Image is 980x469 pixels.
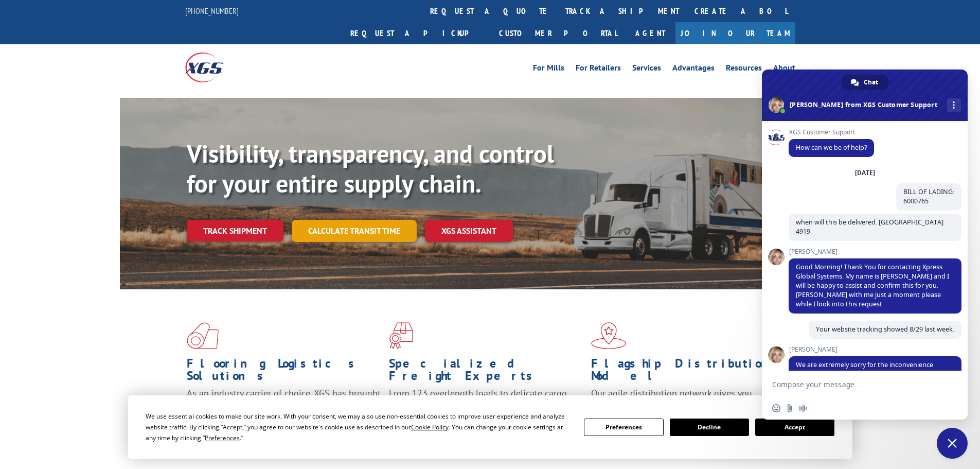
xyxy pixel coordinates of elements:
[187,220,283,241] a: Track shipment
[796,218,943,236] span: when will this be delivered. [GEOGRAPHIC_DATA] 4919
[773,64,795,75] a: About
[625,22,675,44] a: Agent
[187,322,219,349] img: xgs-icon-total-supply-chain-intelligence-red
[187,357,381,387] h1: Flooring Logistics Solutions
[772,404,780,412] span: Insert an emoji
[591,322,627,349] img: xgs-icon-flagship-distribution-model-red
[755,419,834,436] button: Accept
[292,220,417,242] a: Calculate transit time
[128,395,852,459] div: Cookie Consent Prompt
[146,411,572,443] div: We use essential cookies to make our site work. With your consent, we may also use non-essential ...
[772,371,937,397] textarea: Compose your message...
[796,360,954,425] span: We are extremely sorry for the inconvenience caused to you due to the delay in getting this deliv...
[799,404,807,412] span: Audio message
[842,75,888,90] a: Chat
[343,22,491,44] a: Request a pickup
[675,22,795,44] a: Join Our Team
[185,6,239,16] a: [PHONE_NUMBER]
[726,64,762,75] a: Resources
[789,346,961,353] span: [PERSON_NAME]
[576,64,621,75] a: For Retailers
[425,220,513,242] a: XGS ASSISTANT
[205,433,240,442] span: Preferences
[591,357,786,387] h1: Flagship Distribution Model
[389,357,583,387] h1: Specialized Freight Experts
[389,387,583,433] p: From 123 overlength loads to delicate cargo, our experienced staff knows the best way to move you...
[670,419,749,436] button: Decline
[796,143,867,152] span: How can we be of help?
[632,64,661,75] a: Services
[187,137,554,199] b: Visibility, transparency, and control for your entire supply chain.
[816,325,954,334] span: Your website tracking showed 8/29 last week.
[389,322,413,349] img: xgs-icon-focused-on-flooring-red
[855,170,875,176] div: [DATE]
[491,22,625,44] a: Customer Portal
[864,75,878,90] span: Chat
[789,129,874,136] span: XGS Customer Support
[786,404,794,412] span: Send a file
[903,187,954,205] span: BILL OF LADING: 6000765
[796,263,949,308] span: Good Morning! Thank You for contacting Xpress Global Systems. My name is [PERSON_NAME] and I will...
[937,428,968,459] a: Close chat
[672,64,715,75] a: Advantages
[411,423,449,431] span: Cookie Policy
[591,387,780,411] span: Our agile distribution network gives you nationwide inventory management on demand.
[584,419,663,436] button: Preferences
[533,64,564,75] a: For Mills
[187,387,381,424] span: As an industry carrier of choice, XGS has brought innovation and dedication to flooring logistics...
[789,248,961,255] span: [PERSON_NAME]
